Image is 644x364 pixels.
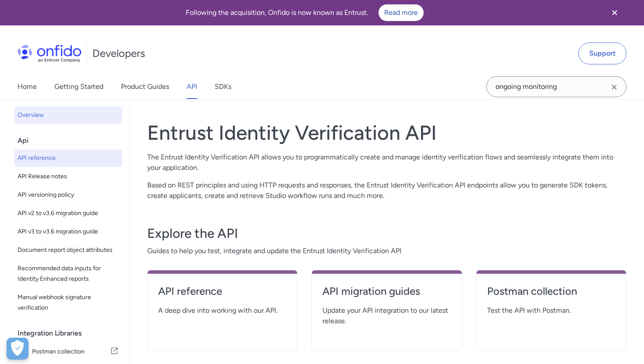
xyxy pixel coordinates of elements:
a: API v3 to v3.6 migration guide [14,223,122,240]
a: Home [18,74,37,99]
span: API Release notes [18,171,119,182]
h4: API reference [158,284,287,298]
span: A deep dive into working with our API. [158,305,287,316]
div: Following the acquisition, Onfido is now known as Entrust. [11,4,598,21]
a: Overview [14,106,122,124]
h3: Explore the API [147,225,626,242]
input: Onfido search input field [486,76,626,97]
a: API v2 to v3.6 migration guide [14,205,122,222]
a: Support [578,42,626,64]
button: Close banner [598,2,631,24]
a: SDKs [215,74,231,99]
a: Manual webhook signature verification [14,289,122,317]
h4: Postman collection [487,284,616,298]
a: Recommended data inputs for Identity Enhanced reports [14,260,122,288]
p: The Entrust Identity Verification API allows you to programmatically create and manage identity v... [147,152,626,173]
span: Document report object attributes [18,245,119,255]
h1: Entrust Identity Verification API [147,120,626,145]
svg: Close banner [609,7,620,18]
a: API Release notes [14,168,122,185]
div: Integration Libraries [18,325,126,342]
a: IconPostman collectionPostman collection [14,342,122,361]
span: Guides to help you test, integrate and update the Entrust Identity Verification API [147,246,626,256]
span: Overview [18,110,119,120]
a: Product Guides [121,74,169,99]
a: API reference [14,149,122,167]
img: Onfido Logo [18,45,81,62]
h4: API migration guides [322,284,451,298]
a: API [187,74,197,99]
span: API v3 to v3.6 migration guide [18,226,119,237]
a: API reference [158,284,287,305]
div: Cookie Preferences [7,338,28,360]
button: Open Preferences [7,338,28,360]
span: Recommended data inputs for Identity Enhanced reports [18,263,119,284]
span: API v2 to v3.6 migration guide [18,208,119,219]
div: Api [18,132,126,149]
span: Update your API integration to our latest release. [322,305,451,326]
a: Getting Started [54,74,103,99]
h1: Developers [92,46,145,60]
a: Document report object attributes [14,241,122,259]
span: Manual webhook signature verification [18,292,119,313]
span: API versioning policy [18,190,119,200]
span: Postman collection [32,346,110,358]
a: Read more [379,4,424,21]
a: Postman collection [487,284,616,305]
span: API reference [18,153,119,163]
svg: Clear search field button [609,82,619,92]
p: Based on REST principles and using HTTP requests and responses, the Entrust Identity Verification... [147,180,626,201]
span: Test the API with Postman. [487,305,616,316]
a: API versioning policy [14,186,122,204]
a: API migration guides [322,284,451,305]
